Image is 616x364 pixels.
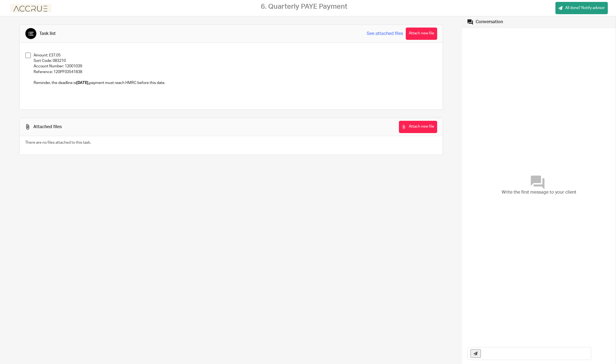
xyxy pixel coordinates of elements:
p: Reminder, the deadline is payment must reach HMRC before this date. [34,80,437,86]
a: See attached files [367,31,403,37]
p: Account Number: 12001039 [34,64,437,69]
div: Task list [39,31,56,37]
img: Accrue%20logo.png [10,4,51,12]
div: Attached files [33,124,62,130]
span: Write the first message to your client [502,189,576,195]
span: There are no files attached to this task. [25,141,91,145]
span: All done? Notify advisor [565,5,605,11]
div: Conversation [476,19,503,25]
p: Reference: 120PF03541838 [34,69,437,75]
p: Sort Code: 083210 [34,58,437,64]
a: All done? Notify advisor [555,2,608,14]
button: Attach new file [399,121,437,133]
strong: [DATE], [76,81,89,85]
button: Attach new file [406,28,437,40]
p: Amount: £37.05 [34,53,437,58]
h2: 6. Quarterly PAYE Payment [261,2,347,11]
